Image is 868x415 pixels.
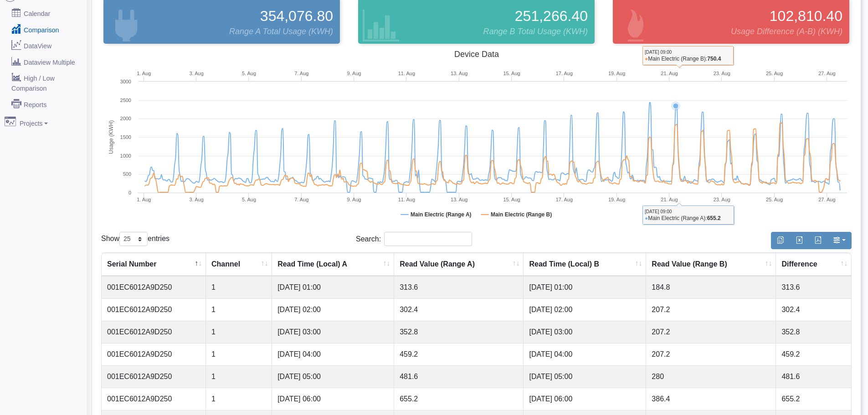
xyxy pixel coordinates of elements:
[556,197,573,202] tspan: 17. Aug
[394,298,524,321] td: 302.4
[451,71,467,76] tspan: 13. Aug
[206,388,272,410] td: 1
[137,71,151,76] tspan: 1. Aug
[524,343,646,365] td: [DATE] 04:00
[818,71,835,76] tspan: 27. Aug
[272,298,394,321] td: [DATE] 02:00
[272,365,394,388] td: [DATE] 05:00
[206,343,272,365] td: 1
[206,321,272,343] td: 1
[272,253,394,276] th: Read Time (Local) A : activate to sort column ascending
[770,5,842,27] span: 102,810.40
[190,197,204,202] tspan: 3. Aug
[776,343,851,365] td: 459.2
[818,197,835,202] tspan: 27. Aug
[524,276,646,298] td: [DATE] 01:00
[120,153,131,159] text: 1000
[524,321,646,343] td: [DATE] 03:00
[524,253,646,276] th: Read Time (Local) B : activate to sort column ascending
[206,365,272,388] td: 1
[102,298,206,321] td: 001EC6012A9D250
[776,276,851,298] td: 313.6
[731,26,842,38] span: Usage Difference (A-B) (KWH)
[491,211,552,218] tspan: Main Electric (Range B)
[102,276,206,298] td: 001EC6012A9D250
[483,26,588,38] span: Range B Total Usage (KWH)
[608,71,625,76] tspan: 19. Aug
[347,71,361,76] tspan: 9. Aug
[398,71,415,76] tspan: 11. Aug
[294,197,308,202] tspan: 7. Aug
[398,197,415,202] tspan: 11. Aug
[272,276,394,298] td: [DATE] 01:00
[503,197,520,202] tspan: 15. Aug
[101,232,169,246] label: Show entries
[714,71,730,76] tspan: 23. Aug
[242,71,256,76] tspan: 5. Aug
[524,365,646,388] td: [DATE] 05:00
[524,298,646,321] td: [DATE] 02:00
[503,71,520,76] tspan: 15. Aug
[808,232,827,249] button: Generate PDF
[646,365,776,388] td: 280
[394,365,524,388] td: 481.6
[608,197,625,202] tspan: 19. Aug
[646,298,776,321] td: 207.2
[646,321,776,343] td: 207.2
[206,276,272,298] td: 1
[384,232,472,246] input: Search:
[102,253,206,276] th: Serial Number : activate to sort column descending
[206,298,272,321] td: 1
[123,171,131,177] text: 500
[646,276,776,298] td: 184.8
[394,321,524,343] td: 352.8
[272,343,394,365] td: [DATE] 04:00
[411,211,472,218] tspan: Main Electric (Range A)
[347,197,361,202] tspan: 9. Aug
[102,388,206,410] td: 001EC6012A9D250
[776,388,851,410] td: 655.2
[515,5,588,27] span: 251,266.40
[137,197,151,202] tspan: 1. Aug
[120,79,131,84] text: 3000
[827,232,852,249] button: Show/Hide Columns
[766,71,783,76] tspan: 25. Aug
[771,232,790,249] button: Copy to clipboard
[102,321,206,343] td: 001EC6012A9D250
[120,116,131,121] text: 2000
[646,253,776,276] th: Read Value (Range B) : activate to sort column ascending
[120,134,131,140] text: 1500
[272,321,394,343] td: [DATE] 03:00
[108,120,114,154] tspan: Usage (KWH)
[661,71,678,76] tspan: 21. Aug
[272,388,394,410] td: [DATE] 06:00
[394,343,524,365] td: 459.2
[776,253,851,276] th: Difference : activate to sort column ascending
[524,388,646,410] td: [DATE] 06:00
[394,276,524,298] td: 313.6
[776,321,851,343] td: 352.8
[556,71,573,76] tspan: 17. Aug
[766,197,783,202] tspan: 25. Aug
[294,71,308,76] tspan: 7. Aug
[102,343,206,365] td: 001EC6012A9D250
[120,97,131,103] text: 2500
[242,197,256,202] tspan: 5. Aug
[451,197,467,202] tspan: 13. Aug
[102,365,206,388] td: 001EC6012A9D250
[394,253,524,276] th: Read Value (Range A) : activate to sort column ascending
[206,253,272,276] th: Channel : activate to sort column ascending
[661,197,678,202] tspan: 21. Aug
[128,190,131,195] text: 0
[190,71,204,76] tspan: 3. Aug
[714,197,730,202] tspan: 23. Aug
[790,232,809,249] button: Export to Excel
[776,365,851,388] td: 481.6
[356,232,472,246] label: Search:
[119,232,148,246] select: Showentries
[394,388,524,410] td: 655.2
[454,50,499,59] tspan: Device Data
[260,5,333,27] span: 354,076.80
[229,26,333,38] span: Range A Total Usage (KWH)
[776,298,851,321] td: 302.4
